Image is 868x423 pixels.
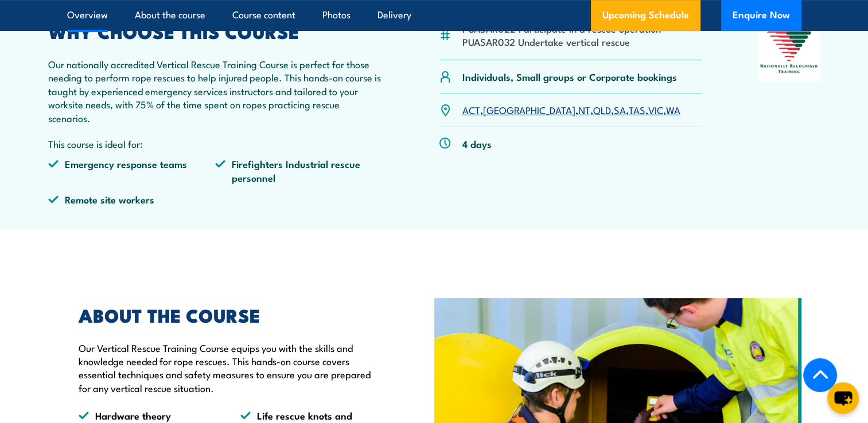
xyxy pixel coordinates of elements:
[593,103,611,116] a: QLD
[48,157,216,184] li: Emergency response teams
[827,382,859,414] button: chat-button
[48,193,216,206] li: Remote site workers
[215,157,383,184] li: Firefighters Industrial rescue personnel
[462,35,661,48] li: PUASAR032 Undertake vertical rescue
[462,137,492,150] p: 4 days
[758,23,820,81] img: Nationally Recognised Training logo.
[79,341,382,395] p: Our Vertical Rescue Training Course equips you with the skills and knowledge needed for rope resc...
[483,103,575,116] a: [GEOGRAPHIC_DATA]
[48,137,383,150] p: This course is ideal for:
[648,103,663,116] a: VIC
[629,103,645,116] a: TAS
[462,103,480,116] a: ACT
[666,103,680,116] a: WA
[79,307,382,323] h2: ABOUT THE COURSE
[614,103,626,116] a: SA
[48,23,383,39] h2: WHY CHOOSE THIS COURSE
[578,103,590,116] a: NT
[48,57,383,124] p: Our nationally accredited Vertical Rescue Training Course is perfect for those needing to perform...
[462,70,677,83] p: Individuals, Small groups or Corporate bookings
[462,103,680,116] p: , , , , , , ,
